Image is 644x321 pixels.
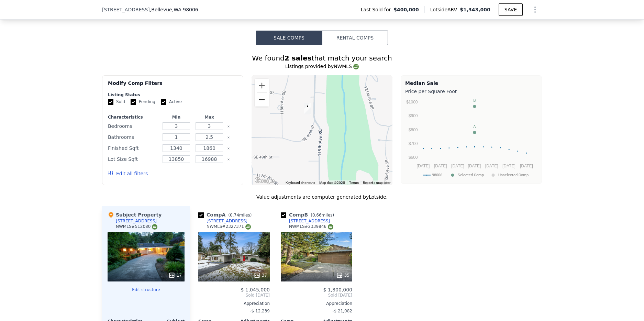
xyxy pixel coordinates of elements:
[108,170,148,177] button: Edit all filters
[460,7,490,12] span: $1,343,000
[349,181,359,185] a: Terms (opens in new tab)
[520,164,533,168] text: [DATE]
[406,100,418,104] text: $1000
[304,103,311,114] div: 4725 119th Ave SE
[312,213,322,218] span: 0.66
[285,54,312,62] strong: 2 sales
[168,272,182,279] div: 17
[207,218,247,224] div: [STREET_ADDRESS]
[245,224,251,230] img: NWMLS Logo
[253,176,276,185] img: Google
[409,128,418,132] text: $800
[289,224,333,230] div: NWMLS # 2339846
[108,114,158,120] div: Characteristics
[253,176,276,185] a: Open this area in Google Maps (opens a new window)
[256,31,322,45] button: Sale Comps
[319,181,345,185] span: Map data ©2025
[161,99,182,105] label: Active
[102,53,542,63] div: We found that match your search
[363,181,390,185] a: Report a map error
[451,164,464,168] text: [DATE]
[161,99,166,105] input: Active
[323,287,352,292] span: $ 1,800,000
[485,164,498,168] text: [DATE]
[361,6,394,13] span: Last Sold for
[322,31,388,45] button: Rental Comps
[417,164,430,168] text: [DATE]
[198,301,270,306] div: Appreciation
[241,287,270,292] span: $ 1,045,000
[250,309,270,313] span: -$ 12,239
[528,3,542,16] button: Show Options
[108,211,162,218] div: Subject Property
[255,93,269,107] button: Zoom out
[409,141,418,146] text: $700
[430,6,460,13] span: Lotside ARV
[227,147,230,150] button: Clear
[230,213,239,218] span: 0.74
[281,218,330,224] a: [STREET_ADDRESS]
[108,154,158,164] div: Lot Size Sqft
[332,309,352,313] span: -$ 21,082
[108,80,237,92] div: Modify Comp Filters
[116,218,157,224] div: [STREET_ADDRESS]
[131,99,136,105] input: Pending
[152,224,157,230] img: NWMLS Logo
[108,132,158,142] div: Bathrooms
[499,3,523,16] button: SAVE
[102,193,542,200] div: Value adjustments are computer generated by Lotside .
[194,114,224,120] div: Max
[286,180,315,185] button: Keyboard shortcuts
[108,287,185,292] button: Edit structure
[289,218,330,224] div: [STREET_ADDRESS]
[108,143,158,153] div: Finished Sqft
[198,218,247,224] a: [STREET_ADDRESS]
[281,292,352,298] span: Sold [DATE]
[102,63,542,70] div: Listings provided by NWMLS
[198,292,270,298] span: Sold [DATE]
[227,136,230,139] button: Clear
[198,211,254,218] div: Comp A
[405,96,537,182] svg: A chart.
[116,224,157,230] div: NWMLS # 512080
[336,272,349,279] div: 35
[281,301,352,306] div: Appreciation
[308,213,337,218] span: ( miles)
[353,64,359,69] img: NWMLS Logo
[458,173,484,177] text: Selected Comp
[432,173,442,177] text: 98006
[473,98,476,102] text: B
[161,114,191,120] div: Min
[405,87,537,96] div: Price per Square Foot
[131,99,155,105] label: Pending
[328,224,333,230] img: NWMLS Logo
[254,272,267,279] div: 37
[227,125,230,128] button: Clear
[102,6,150,13] span: [STREET_ADDRESS]
[409,113,418,118] text: $900
[172,7,198,12] span: , WA 98006
[207,224,251,230] div: NWMLS # 2327371
[227,158,230,161] button: Clear
[281,211,337,218] div: Comp B
[434,164,447,168] text: [DATE]
[225,213,254,218] span: ( miles)
[468,164,481,168] text: [DATE]
[409,155,418,160] text: $600
[498,173,529,177] text: Unselected Comp
[108,92,237,98] div: Listing Status
[502,164,515,168] text: [DATE]
[393,6,419,13] span: $400,000
[150,6,198,13] span: , Bellevue
[255,79,269,92] button: Zoom in
[108,99,125,105] label: Sold
[108,121,158,131] div: Bedrooms
[108,99,113,105] input: Sold
[473,124,476,129] text: A
[405,80,537,87] div: Median Sale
